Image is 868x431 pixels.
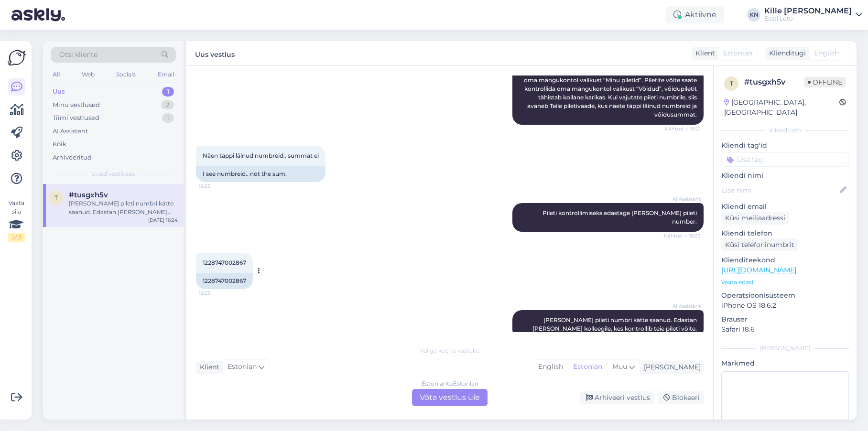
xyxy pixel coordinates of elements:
p: iPhone OS 18.6.2 [721,301,849,311]
div: 1 [162,113,174,123]
span: AI Assistent [665,195,701,203]
p: Kliendi email [721,202,849,212]
span: Estonian [228,362,257,372]
img: Askly Logo [8,49,26,67]
div: Minu vestlused [53,100,100,110]
div: [DATE] 16:24 [148,216,178,224]
div: I see numbreid.. not the sum. [196,166,325,182]
label: Uus vestlus [195,47,235,60]
span: Estonian [723,48,752,58]
div: Kliendi info [721,126,849,135]
p: Kliendi nimi [721,171,849,181]
div: Estonian [568,360,607,374]
div: Arhiveeri vestlus [580,391,654,404]
p: Kliendi telefon [721,228,849,238]
p: Brauser [721,314,849,324]
span: t [730,80,733,87]
div: English [533,360,568,374]
div: Eesti Loto [764,15,852,22]
p: Vaata edasi ... [721,278,849,287]
span: 16:23 [199,290,235,297]
div: Valige keel ja vastake [196,346,704,355]
a: [URL][DOMAIN_NAME] [721,266,796,274]
span: Tere! Keno loosimise tulemusi näete siit: . Internetist ja müügipunktist ostetud pileteid saate k... [521,42,698,118]
div: Uus [53,87,65,97]
span: t [54,194,58,201]
div: # tusgxh5v [744,76,804,88]
span: Uued vestlused [91,170,136,178]
span: Offline [804,77,846,87]
p: Märkmed [721,358,849,368]
span: #tusgxh5v [69,191,108,199]
input: Lisa nimi [722,185,838,195]
div: 2 / 3 [8,233,25,242]
input: Lisa tag [721,152,849,167]
span: 1228747002867 [203,259,246,266]
div: Vaata siia [8,199,25,242]
div: Socials [114,68,138,81]
div: Klienditugi [765,48,806,58]
div: Aktiivne [666,6,724,23]
span: Näen täppi läinud numbreid.. summat ei [203,152,319,159]
a: Kille [PERSON_NAME]Eesti Loto [764,7,862,22]
span: AI Assistent [665,302,701,310]
div: Tiimi vestlused [53,113,99,123]
span: Nähtud ✓ 16:23 [664,232,701,239]
div: Arhiveeritud [53,153,92,162]
div: Blokeeri [658,391,704,404]
div: All [51,68,62,81]
div: Klient [692,48,715,58]
div: [GEOGRAPHIC_DATA], [GEOGRAPHIC_DATA] [724,97,839,118]
div: Küsi telefoninumbrit [721,238,798,251]
div: Klient [196,362,219,372]
div: Võta vestlus üle [412,389,488,406]
p: Klienditeekond [721,255,849,265]
div: Kõik [53,140,66,149]
span: [PERSON_NAME] pileti numbri kätte saanud. Edastan [PERSON_NAME] kolleegile, kes kontrollib teie p... [532,316,698,332]
span: Muu [612,362,627,371]
span: 16:23 [199,183,235,190]
p: Safari 18.6 [721,324,849,334]
p: Kliendi tag'id [721,140,849,151]
div: Web [80,68,97,81]
div: AI Assistent [53,127,88,136]
span: Pileti kontrollimiseks edastage [PERSON_NAME] pileti number. [542,209,698,225]
div: Email [156,68,176,81]
div: Küsi meiliaadressi [721,212,789,225]
div: Estonian to Estonian [422,379,478,388]
div: [PERSON_NAME] [721,344,849,353]
div: KN [747,8,760,22]
span: Nähtud ✓ 16:21 [665,125,701,132]
div: [PERSON_NAME] pileti numbri kätte saanud. Edastan [PERSON_NAME] kolleegile, kes kontrollib teie p... [69,199,178,216]
div: [PERSON_NAME] [640,362,701,372]
span: Otsi kliente [59,50,98,60]
div: 1228747002867 [196,273,253,289]
div: Kille [PERSON_NAME] [764,7,852,15]
div: 1 [162,87,174,97]
div: 2 [161,100,174,110]
p: Operatsioonisüsteem [721,291,849,301]
span: English [814,48,839,58]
